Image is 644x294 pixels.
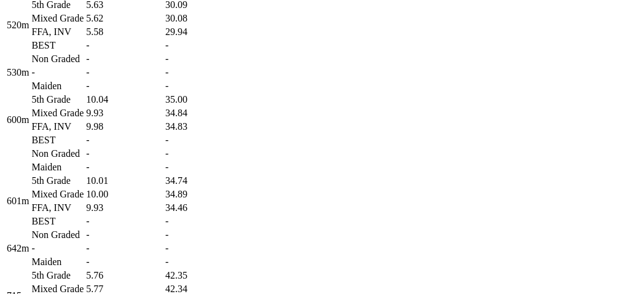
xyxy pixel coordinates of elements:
td: 29.94 [165,26,229,38]
td: Non Graded [31,229,84,241]
td: - [165,256,229,268]
td: - [31,66,84,79]
td: - [165,53,229,65]
td: BEST [31,134,84,146]
td: - [85,80,163,92]
td: Maiden [31,161,84,173]
td: - [165,39,229,52]
td: - [165,161,229,173]
td: 10.01 [85,175,163,187]
td: Mixed Grade [31,188,84,201]
td: - [85,256,163,268]
td: 5th Grade [31,269,84,282]
td: 35.00 [165,93,229,106]
td: 5th Grade [31,93,84,106]
td: - [31,242,84,255]
td: Mixed Grade [31,107,84,119]
td: 9.93 [85,107,163,119]
td: Maiden [31,256,84,268]
td: 5.58 [85,26,163,38]
td: FFA, INV [31,26,84,38]
td: - [85,242,163,255]
td: 5.62 [85,12,163,25]
td: - [85,229,163,241]
td: 34.84 [165,107,229,119]
td: 34.83 [165,121,229,133]
td: Mixed Grade [31,12,84,25]
td: 10.00 [85,188,163,201]
td: - [85,53,163,65]
td: 601m [6,161,29,241]
td: - [165,80,229,92]
td: - [165,215,229,228]
td: Non Graded [31,148,84,160]
td: Maiden [31,80,84,92]
td: - [165,148,229,160]
td: Non Graded [31,53,84,65]
td: 34.74 [165,175,229,187]
td: 5.76 [85,269,163,282]
td: - [165,66,229,79]
td: - [85,215,163,228]
td: - [85,134,163,146]
td: 9.98 [85,121,163,133]
td: 530m [6,66,29,79]
td: - [165,242,229,255]
td: 34.46 [165,202,229,214]
td: - [165,134,229,146]
td: 9.93 [85,202,163,214]
td: FFA, INV [31,121,84,133]
td: 5th Grade [31,175,84,187]
td: BEST [31,215,84,228]
td: - [85,148,163,160]
td: - [165,229,229,241]
td: - [85,39,163,52]
td: 30.08 [165,12,229,25]
td: - [85,66,163,79]
td: 600m [6,80,29,160]
td: - [85,161,163,173]
td: 10.04 [85,93,163,106]
td: 34.89 [165,188,229,201]
td: 42.35 [165,269,229,282]
td: FFA, INV [31,202,84,214]
td: 642m [6,242,29,255]
td: BEST [31,39,84,52]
